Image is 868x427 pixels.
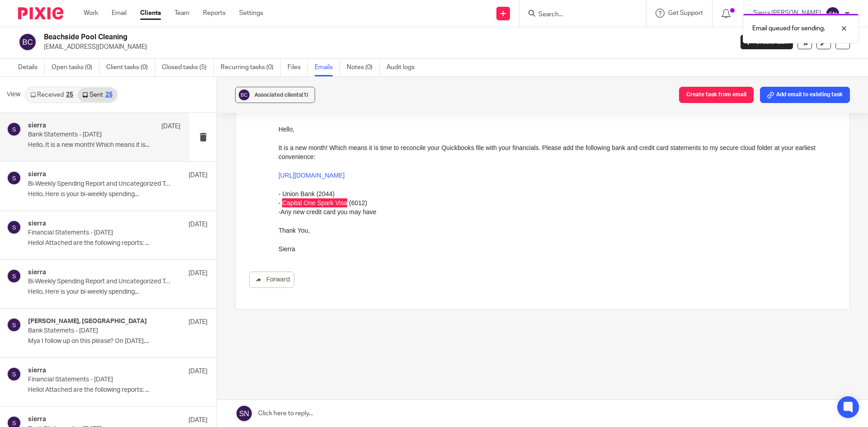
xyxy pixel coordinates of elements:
button: Add email to existing task [760,87,850,103]
p: [DATE] [189,269,208,278]
img: svg%3E [7,171,21,185]
p: Hello, It is a new month! Which means it is... [28,141,180,149]
a: Open tasks (0) [52,59,99,76]
p: Email queued for sending. [752,24,825,33]
button: Create task from email [679,87,754,103]
p: [DATE] [161,122,180,131]
h4: sierra [28,269,46,277]
p: Financial Statements - [DATE] [28,376,172,384]
p: [DATE] [189,171,208,180]
p: Hello! Attached are the following reports: ... [28,386,208,394]
img: svg%3E [7,318,21,332]
a: Team [175,9,189,18]
img: svg%3E [7,220,21,235]
img: svg%3E [7,269,21,283]
a: Forward [249,272,294,288]
a: Work [84,9,98,18]
p: [DATE] [189,367,208,376]
p: Financial Statements - [DATE] [28,229,172,237]
div: 25 [66,92,73,98]
a: Settings [239,9,263,18]
a: Email [112,9,127,18]
p: Hello, Here is your bi-weekly spending... [28,288,208,296]
img: svg%3E [7,367,21,381]
a: Recurring tasks (0) [221,59,281,76]
h4: sierra [28,122,46,130]
a: Clients [140,9,161,18]
p: Hello! Attached are the following reports: ... [28,239,208,247]
img: svg%3E [18,33,37,52]
button: Associated clients(1) [235,87,315,103]
p: Bank Statemets - [DATE] [28,327,172,335]
div: 25 [105,92,113,98]
h4: sierra [28,367,46,375]
a: Emails [315,59,340,76]
a: Reports [203,9,226,18]
p: Hello, Here is your bi-weekly spending... [28,191,208,198]
a: Details [18,59,45,76]
img: Pixie [18,7,63,19]
img: svg%3E [826,6,840,21]
span: View [7,90,20,99]
a: Files [288,59,308,76]
a: Sent25 [78,88,117,102]
p: [DATE] [189,318,208,327]
p: [DATE] [189,220,208,229]
a: Received25 [26,88,78,102]
h4: [PERSON_NAME], [GEOGRAPHIC_DATA] [28,318,147,325]
h4: sierra [28,171,46,178]
p: Bi-Weekly Spending Report and Uncategorized Transactions ([DATE]-[DATE]) [28,278,172,286]
a: Notes (0) [347,59,380,76]
h2: Beachside Pool Cleaning [44,33,590,42]
p: Mya I follow up on this please? On [DATE],... [28,338,208,345]
a: Audit logs [387,59,421,76]
a: Client tasks (0) [106,59,155,76]
p: Bi-Weekly Spending Report and Uncategorized Transactions ([DATE]-[DATE]) [28,180,172,188]
p: [DATE] [189,416,208,425]
span: (1) [302,92,308,98]
p: Bank Statements - [DATE] [28,131,150,139]
img: svg%3E [237,88,251,102]
span: Associated clients [255,92,308,98]
h4: sierra [28,416,46,423]
a: Closed tasks (5) [162,59,214,76]
h4: sierra [28,220,46,228]
img: svg%3E [7,122,21,136]
p: [EMAIL_ADDRESS][DOMAIN_NAME] [44,42,727,52]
